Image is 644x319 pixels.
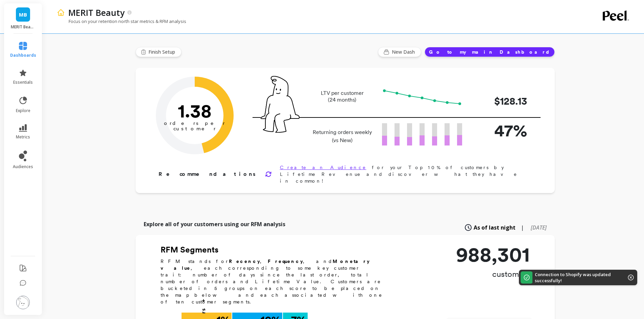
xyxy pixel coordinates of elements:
[16,134,30,140] span: metrics
[531,224,547,231] span: [DATE]
[392,49,417,55] span: New Dash
[473,118,527,143] p: 47%
[473,94,527,109] p: $128.13
[13,164,33,169] span: audiences
[144,220,285,228] p: Explore all of your customers using our RFM analysis
[268,259,303,264] b: Frequency
[178,100,212,122] text: 1.38
[261,76,300,133] img: pal seatted on line
[425,47,555,57] button: Go to my main Dashboard
[164,120,225,126] tspan: orders per
[16,108,30,113] span: explore
[378,47,421,57] button: New Dash
[456,269,530,280] p: customers
[161,258,390,305] p: RFM stands for , , and , each corresponding to some key customer trait: number of days since the ...
[229,259,260,264] b: Recency
[10,53,36,58] span: dashboards
[19,11,27,19] span: MB
[159,170,257,178] p: Recommendations
[280,164,533,184] p: for your Top 10% of customers by Lifetime Revenue and discover what they have in common!
[521,223,524,232] span: |
[311,90,374,103] p: LTV per customer (24 months)
[280,165,366,170] a: Create an Audience
[16,296,30,309] img: profile picture
[68,7,124,18] p: MERIT Beauty
[456,244,530,265] p: 988,301
[148,49,177,55] span: Finish Setup
[535,271,618,284] p: Connection to Shopify was updated successfully!
[161,244,390,255] h2: RFM Segments
[57,18,186,24] p: Focus on your retention north star metrics & RFM analysis
[173,126,216,132] tspan: customer
[311,128,374,144] p: Returning orders weekly (vs New)
[13,80,33,85] span: essentials
[136,47,182,57] button: Finish Setup
[474,223,516,232] span: As of last night
[57,8,65,17] img: header icon
[11,24,35,30] p: MERIT Beauty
